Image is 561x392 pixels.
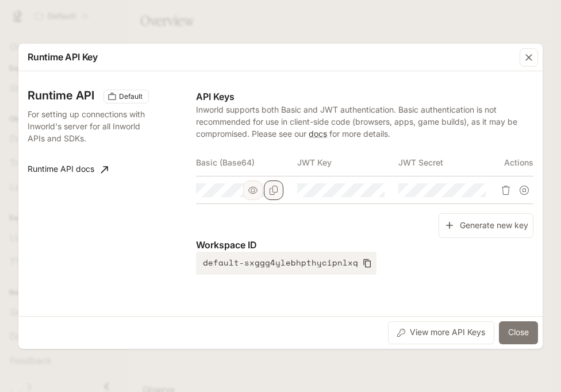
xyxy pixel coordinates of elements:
[297,149,398,176] th: JWT Key
[103,90,149,103] div: These keys will apply to your current workspace only
[28,90,94,101] h3: Runtime API
[388,321,494,344] button: View more API Keys
[515,181,533,199] button: Suspend API key
[264,180,283,200] button: Copy Basic (Base64)
[398,149,499,176] th: JWT Secret
[28,108,147,144] p: For setting up connections with Inworld's server for all Inworld APIs and SDKs.
[499,149,533,176] th: Actions
[196,238,533,252] p: Workspace ID
[23,158,113,181] a: Runtime API docs
[499,321,538,344] button: Close
[196,90,533,103] p: API Keys
[439,213,533,238] button: Generate new key
[309,129,327,139] a: docs
[196,103,533,140] p: Inworld supports both Basic and JWT authentication. Basic authentication is not recommended for u...
[196,252,376,275] button: default-sxggg4ylebhpthycipnlxq
[497,181,515,199] button: Delete API key
[114,91,147,102] span: Default
[196,149,297,176] th: Basic (Base64)
[28,50,98,64] p: Runtime API Key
